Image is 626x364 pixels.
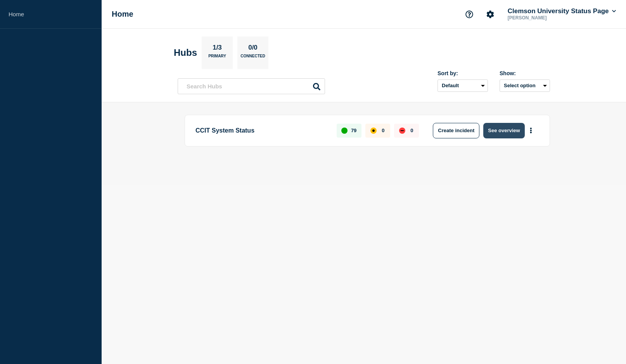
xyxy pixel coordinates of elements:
[112,10,133,19] h1: Home
[500,79,550,92] button: Select option
[195,123,328,138] p: CCIT System Status
[438,79,488,92] select: Sort by
[240,54,265,62] p: Connected
[178,78,325,94] input: Search Hubs
[174,47,197,58] h2: Hubs
[410,128,413,133] p: 0
[341,128,348,134] div: up
[506,7,617,15] button: Clemson University Status Page
[506,15,587,21] p: [PERSON_NAME]
[399,128,405,134] div: down
[461,6,477,22] button: Support
[433,123,479,138] button: Create incident
[500,70,550,76] div: Show:
[246,44,261,54] p: 0/0
[351,128,356,133] p: 79
[438,70,488,76] div: Sort by:
[210,44,225,54] p: 1/3
[382,128,384,133] p: 0
[526,123,536,138] button: More actions
[482,6,498,22] button: Account settings
[483,123,524,138] button: See overview
[208,54,226,62] p: Primary
[370,128,377,134] div: affected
